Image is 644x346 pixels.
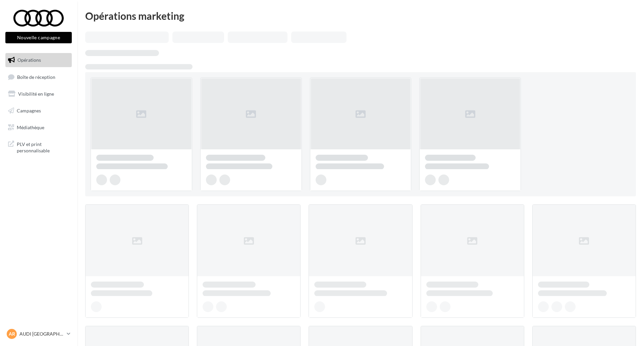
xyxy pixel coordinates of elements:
a: Visibilité en ligne [4,87,73,101]
span: Opérations [17,57,41,63]
a: Opérations [4,53,73,67]
button: Nouvelle campagne [5,32,72,43]
p: AUDI [GEOGRAPHIC_DATA] [19,331,64,337]
a: Campagnes [4,104,73,118]
span: Campagnes [17,108,41,113]
a: Médiathèque [4,120,73,135]
div: Opérations marketing [85,11,636,21]
a: PLV et print personnalisable [4,137,73,157]
a: AR AUDI [GEOGRAPHIC_DATA] [5,328,72,340]
span: Visibilité en ligne [18,91,54,97]
span: Boîte de réception [17,74,55,80]
span: Médiathèque [17,124,44,130]
span: PLV et print personnalisable [17,140,69,154]
a: Boîte de réception [4,70,73,84]
span: AR [9,331,15,337]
